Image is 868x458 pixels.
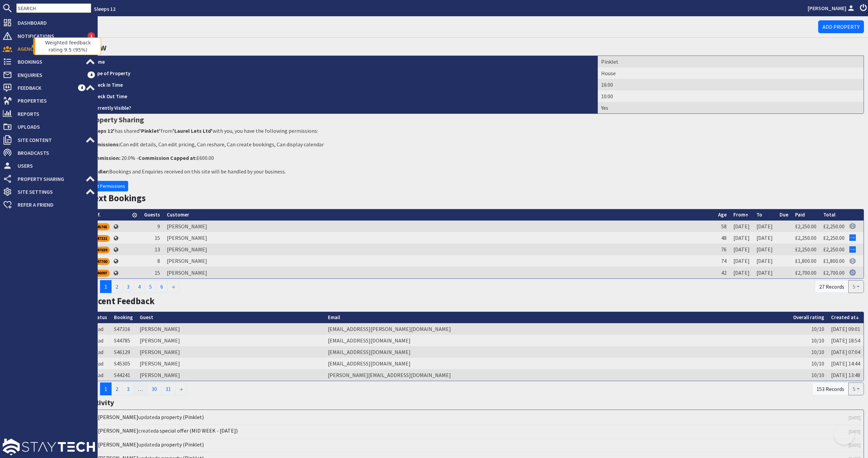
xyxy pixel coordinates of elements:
[88,56,598,67] th: Name
[163,255,715,267] td: [PERSON_NAME]
[3,439,95,455] img: staytech_l_w-4e588a39d9fa60e82540d7cfac8cfe4b7147e857d3e8dbdfbd41c59d52db0ec4.svg
[155,234,160,241] span: 15
[88,79,598,90] th: Check In Time
[136,154,214,161] span: - £600.00
[88,168,109,175] strong: Handler:
[161,382,175,395] a: 31
[167,211,189,218] a: Customer
[114,337,130,344] a: S44785
[157,223,160,230] span: 9
[598,90,864,102] td: 10:00
[849,415,861,421] a: [DATE]
[144,211,160,218] a: Guests
[795,211,805,218] a: Paid
[753,255,776,267] td: [DATE]
[849,429,861,435] a: [DATE]
[88,398,114,407] a: Activity
[715,255,730,267] td: 74
[718,211,727,218] a: Age
[92,247,110,253] div: S47639
[136,369,324,381] td: [PERSON_NAME]
[157,414,204,420] a: a property (Pinklet)
[324,358,790,369] td: [EMAIL_ADDRESS][DOMAIN_NAME]
[3,56,95,67] a: Bookings
[849,223,856,229] img: Referer: Sleeps 12
[87,32,95,39] span: 1
[122,280,134,293] a: 3
[92,258,110,265] div: S47760
[3,95,95,106] a: Properties
[730,221,753,232] td: [DATE]
[147,382,161,395] a: 30
[88,335,111,346] td: Read
[715,232,730,244] td: 48
[90,439,862,453] li: updated
[157,257,160,264] span: 8
[88,114,864,125] h3: Property Sharing
[114,326,130,332] a: S47316
[598,67,864,79] td: House
[815,280,849,293] div: 27 Records
[828,335,864,346] td: [DATE] 18:54
[88,369,111,381] td: Read
[849,269,856,276] img: Referer: Group Stays
[78,84,85,91] span: 4
[733,211,748,218] a: From
[3,199,95,210] a: Refer a Friend
[849,258,856,264] img: Referer: Sleeps 12
[776,209,792,221] th: Due
[12,160,95,171] span: Users
[88,127,864,135] p: has shared from with you, you have the following permissions:
[92,223,110,230] a: S45765
[111,280,123,293] a: 2
[88,323,111,335] td: Read
[849,234,856,241] img: Referer: Google
[12,69,87,80] span: Enquiries
[828,346,864,358] td: [DATE] 07:04
[834,424,854,444] iframe: Toggle Customer Support
[121,154,135,161] span: 20.0%
[87,71,95,78] span: 4
[328,314,340,320] a: Email
[3,17,95,28] a: Dashboard
[134,280,145,293] a: 4
[3,82,95,93] a: Feedback 4
[138,154,197,161] strong: Commission Capped at:
[12,30,87,41] span: Notifications
[823,246,845,253] a: £2,250.00
[114,349,130,355] a: S46129
[730,255,753,267] td: [DATE]
[111,382,123,395] a: 2
[3,186,95,197] a: Site Settings
[100,382,112,395] span: 1
[795,269,816,276] a: £2,700.00
[598,56,864,67] td: Pinklet
[173,127,213,134] strong: 'Laurel Lets Ltd'
[92,246,110,253] a: S47639
[823,234,845,241] a: £2,250.00
[730,232,753,244] td: [DATE]
[92,270,110,276] div: S46097
[136,358,324,369] td: [PERSON_NAME]
[828,369,864,381] td: [DATE] 13:48
[828,323,864,335] td: [DATE] 09:01
[808,4,856,12] a: [PERSON_NAME]
[88,346,111,358] td: Read
[136,323,324,335] td: [PERSON_NAME]
[163,244,715,255] td: [PERSON_NAME]
[790,346,828,358] td: 10/10
[114,372,130,378] a: S44241
[12,95,95,106] span: Properties
[598,79,864,90] td: 16:00
[145,280,156,293] a: 5
[16,3,91,13] input: SEARCH
[795,223,816,230] a: £2,250.00
[94,5,116,12] a: Sleeps 12
[12,43,95,54] span: Agency Dashboard
[598,102,864,113] td: Yes
[114,360,130,367] a: S45305
[730,267,753,278] td: [DATE]
[753,244,776,255] td: [DATE]
[823,257,845,264] a: £1,800.00
[88,192,146,204] a: Next Bookings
